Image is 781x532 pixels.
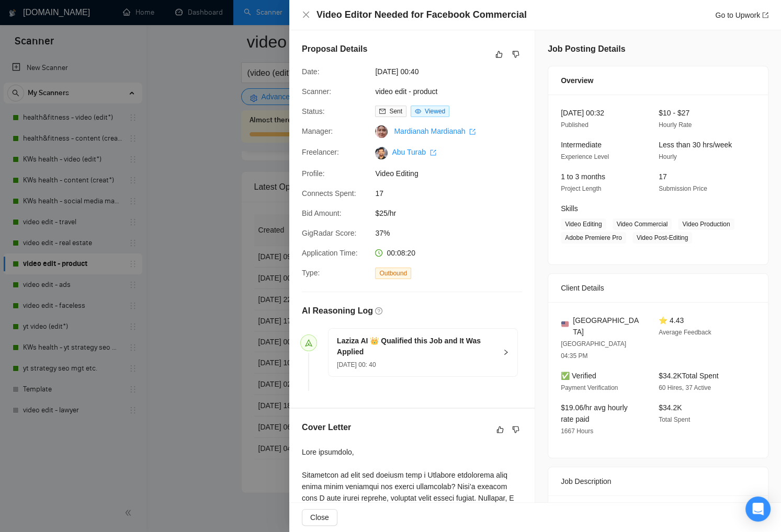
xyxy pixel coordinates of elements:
div: Job Description [561,467,755,495]
span: GigRadar Score: [302,229,356,237]
span: close [302,10,310,19]
span: [DATE] 00:40 [375,66,532,77]
span: 1 to 3 months [561,172,605,181]
span: Manager: [302,127,333,135]
span: eye [415,108,421,114]
h4: Video Editor Needed for Facebook Commercial [316,8,527,21]
span: question-circle [375,307,382,315]
span: Video Editing [375,168,532,179]
span: Submission Price [659,185,707,192]
span: Scanner: [302,87,331,96]
h5: Proposal Details [302,43,367,55]
span: [DATE] 00:32 [561,109,604,117]
span: Video Commercial [613,218,672,230]
span: Experience Level [561,153,609,160]
div: Open Intercom Messenger [745,496,771,522]
span: video edit - product [375,86,532,97]
span: Average Feedback [659,329,711,336]
span: Freelancer: [302,148,339,156]
span: $34.2K Total Spent [659,372,718,380]
a: Abu Turab export [392,148,436,156]
span: Viewed [425,108,445,115]
span: export [762,12,768,18]
span: clock-circle [375,249,382,257]
span: dislike [512,50,519,59]
span: $25/hr [375,207,532,219]
span: like [496,425,504,434]
span: 17 [375,188,532,199]
span: 1667 Hours [561,427,593,435]
h5: Cover Letter [302,421,351,434]
span: ⭐ 4.43 [659,316,684,325]
a: Go to Upworkexport [715,11,768,19]
button: Close [302,509,337,526]
span: right [503,349,509,355]
span: Video Editing [561,218,606,230]
span: Bid Amount: [302,209,342,217]
button: dislike [510,48,522,61]
span: Hourly Rate [659,121,692,129]
span: Application Time: [302,249,358,257]
span: Type: [302,269,320,277]
span: Intermediate [561,141,602,149]
span: 37% [375,227,532,239]
span: Date: [302,67,319,76]
h5: Job Posting Details [548,43,625,55]
h5: Laziza AI 👑 Qualified this Job and It Was Applied [337,336,496,357]
span: like [495,50,503,59]
span: Published [561,121,588,129]
span: $19.06/hr avg hourly rate paid [561,403,628,423]
span: Video Production [678,218,734,230]
span: 60 Hires, 37 Active [659,384,711,391]
span: Overview [561,75,593,86]
span: Outbound [375,268,411,279]
span: $10 - $27 [659,109,689,117]
span: export [469,129,476,135]
span: export [430,149,436,156]
span: Status: [302,107,325,115]
span: mail [379,108,386,114]
span: $34.2K [659,403,682,412]
button: like [494,423,506,436]
span: send [305,339,312,346]
img: 🇺🇸 [561,320,569,328]
span: [GEOGRAPHIC_DATA] 04:35 PM [561,340,626,360]
button: like [493,48,505,61]
div: Client Details [561,274,755,302]
span: Project Length [561,185,601,192]
span: 00:08:20 [387,249,415,257]
span: [DATE] 00: 40 [337,361,376,368]
button: Close [302,10,310,19]
span: Sent [389,108,402,115]
button: dislike [510,423,522,436]
span: Adobe Premiere Pro [561,232,626,244]
span: Hourly [659,153,677,160]
span: ✅ Verified [561,372,596,380]
img: c17AIh_ouQ017qqbpv5dMJlI87Xz-ZQrLW95avSDtJqyTu-v4YmXMF36r_-N9cmn4S [375,147,388,159]
span: Connects Spent: [302,189,356,198]
h5: AI Reasoning Log [302,305,373,317]
span: Payment Verification [561,384,618,391]
span: Less than 30 hrs/week [659,141,732,149]
span: dislike [512,425,519,434]
span: Skills [561,204,578,213]
span: 17 [659,172,667,181]
span: Video Post-Editing [632,232,693,244]
span: Total Spent [659,416,690,423]
a: Mardianah Mardianah export [394,127,476,135]
span: Profile: [302,169,325,178]
span: [GEOGRAPHIC_DATA] [573,315,642,338]
span: Close [310,512,329,523]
